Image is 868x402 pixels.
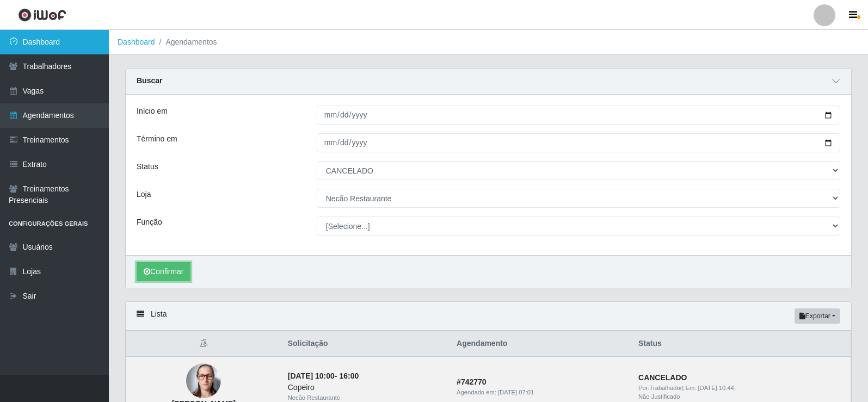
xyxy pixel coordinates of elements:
div: Não Justificado [638,392,844,401]
time: [DATE] 07:01 [498,389,534,395]
span: Por: Trabalhador [638,385,682,391]
th: Solicitação [281,331,450,357]
div: Agendado em: [457,388,625,397]
strong: - [288,372,359,380]
nav: breadcrumb [109,30,868,55]
div: Lista [126,302,851,331]
label: Início em [137,106,168,117]
input: 00/00/0000 [317,133,840,152]
th: Status [632,331,851,357]
label: Loja [137,189,151,200]
strong: CANCELADO [638,373,687,382]
th: Agendamento [450,331,632,357]
img: CoreUI Logo [18,8,66,22]
a: Dashboard [118,38,155,46]
time: 16:00 [339,372,359,380]
button: Exportar [795,308,840,324]
label: Término em [137,133,177,145]
button: Confirmar [137,262,190,281]
img: Ester Moreira da Silva [186,363,221,398]
label: Status [137,161,158,172]
strong: Buscar [137,76,162,85]
div: Copeiro [288,382,444,393]
strong: # 742770 [457,378,487,386]
time: [DATE] 10:44 [698,385,734,391]
input: 00/00/0000 [317,106,840,125]
div: | Em: [638,384,844,393]
li: Agendamentos [155,36,217,48]
label: Função [137,217,162,228]
time: [DATE] 10:00 [288,372,335,380]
